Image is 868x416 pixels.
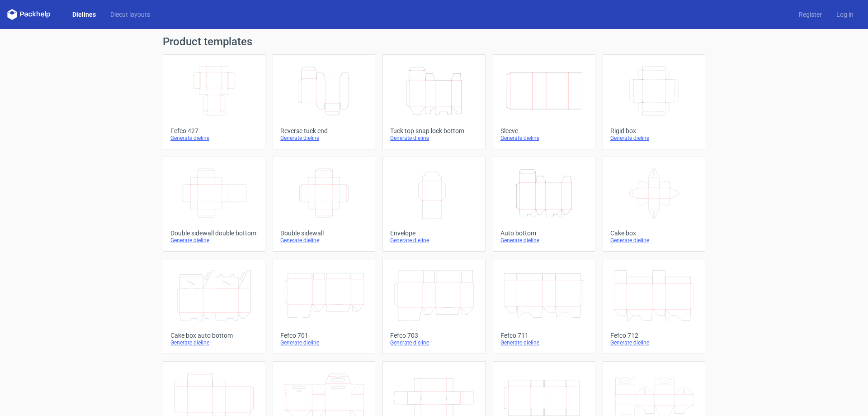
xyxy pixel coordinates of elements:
[610,332,698,339] div: Fefco 712
[280,332,368,339] div: Fefco 701
[65,10,103,19] a: Dielines
[390,237,477,244] div: Generate dieline
[280,237,368,244] div: Generate dieline
[610,237,698,244] div: Generate dieline
[280,134,368,142] div: Generate dieline
[610,127,698,134] div: Rigid box
[603,54,705,149] a: Rigid boxGenerate dieline
[493,259,595,354] a: Fefco 711Generate dieline
[170,237,258,244] div: Generate dieline
[163,157,265,252] a: Double sidewall double bottomGenerate dieline
[390,339,477,346] div: Generate dieline
[382,259,485,354] a: Fefco 703Generate dieline
[829,10,861,19] a: Log in
[500,127,588,134] div: Sleeve
[390,127,477,134] div: Tuck top snap lock bottom
[500,339,588,346] div: Generate dieline
[493,157,595,252] a: Auto bottomGenerate dieline
[603,259,705,354] a: Fefco 712Generate dieline
[163,259,265,354] a: Cake box auto bottomGenerate dieline
[273,54,375,149] a: Reverse tuck endGenerate dieline
[610,230,698,237] div: Cake box
[610,339,698,346] div: Generate dieline
[103,10,157,19] a: Diecut layouts
[170,134,258,142] div: Generate dieline
[170,230,258,237] div: Double sidewall double bottom
[163,36,705,47] h1: Product templates
[500,230,588,237] div: Auto bottom
[170,339,258,346] div: Generate dieline
[280,230,368,237] div: Double sidewall
[382,54,485,149] a: Tuck top snap lock bottomGenerate dieline
[603,157,705,252] a: Cake boxGenerate dieline
[610,134,698,142] div: Generate dieline
[170,127,258,134] div: Fefco 427
[390,230,477,237] div: Envelope
[273,157,375,252] a: Double sidewallGenerate dieline
[163,54,265,149] a: Fefco 427Generate dieline
[390,332,477,339] div: Fefco 703
[382,157,485,252] a: EnvelopeGenerate dieline
[493,54,595,149] a: SleeveGenerate dieline
[500,237,588,244] div: Generate dieline
[280,127,368,134] div: Reverse tuck end
[390,134,477,142] div: Generate dieline
[280,339,368,346] div: Generate dieline
[500,134,588,142] div: Generate dieline
[170,332,258,339] div: Cake box auto bottom
[500,332,588,339] div: Fefco 711
[273,259,375,354] a: Fefco 701Generate dieline
[792,10,829,19] a: Register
